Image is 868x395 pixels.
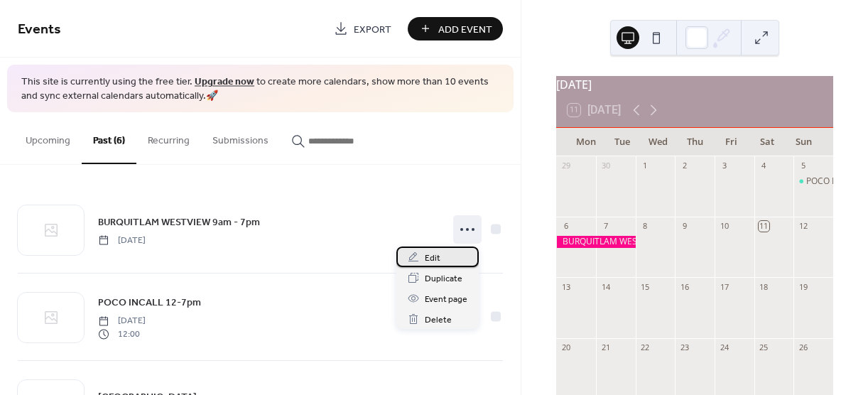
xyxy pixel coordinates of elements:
[719,221,729,232] div: 10
[719,342,729,353] div: 24
[640,161,651,171] div: 1
[408,17,503,40] button: Add Event
[759,342,769,353] div: 25
[679,161,690,171] div: 2
[201,112,280,163] button: Submissions
[425,292,467,307] span: Event page
[560,281,571,292] div: 13
[425,271,462,286] span: Duplicate
[798,161,808,171] div: 5
[98,234,146,247] span: [DATE]
[679,221,690,232] div: 9
[604,128,640,156] div: Tue
[14,112,82,163] button: Upcoming
[719,161,729,171] div: 3
[98,296,201,310] span: POCO INCALL 12-7pm
[749,128,786,156] div: Sat
[679,342,690,353] div: 23
[759,221,769,232] div: 11
[323,17,402,40] a: Export
[354,22,391,37] span: Export
[640,128,676,156] div: Wed
[560,161,571,171] div: 29
[759,161,769,171] div: 4
[600,281,611,292] div: 14
[560,342,571,353] div: 20
[98,328,146,340] span: 12:00
[195,72,254,92] a: Upgrade now
[719,281,729,292] div: 17
[98,215,260,229] span: BURQUITLAM WESTVIEW 9am - 7pm
[600,221,611,232] div: 7
[677,128,713,156] div: Thu
[568,128,604,156] div: Mon
[98,214,260,230] a: BURQUITLAM WESTVIEW 9am - 7pm
[82,112,136,164] button: Past (6)
[425,313,452,328] span: Delete
[798,342,808,353] div: 26
[640,281,651,292] div: 15
[556,236,635,248] div: BURQUITLAM WESTVIEW 9am - 7pm
[600,161,611,171] div: 30
[425,251,440,266] span: Edit
[98,294,201,310] a: POCO INCALL 12-7pm
[438,22,492,37] span: Add Event
[98,315,146,328] span: [DATE]
[798,221,808,232] div: 12
[679,281,690,292] div: 16
[713,128,749,156] div: Fri
[640,221,651,232] div: 8
[560,221,571,232] div: 6
[793,175,833,188] div: POCO INCALL 12-7pm
[600,342,611,353] div: 21
[136,112,201,163] button: Recurring
[21,75,499,103] span: This site is currently using the free tier. to create more calendars, show more than 10 events an...
[759,281,769,292] div: 18
[786,128,822,156] div: Sun
[556,76,833,93] div: [DATE]
[640,342,651,353] div: 22
[798,281,808,292] div: 19
[18,16,61,43] span: Events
